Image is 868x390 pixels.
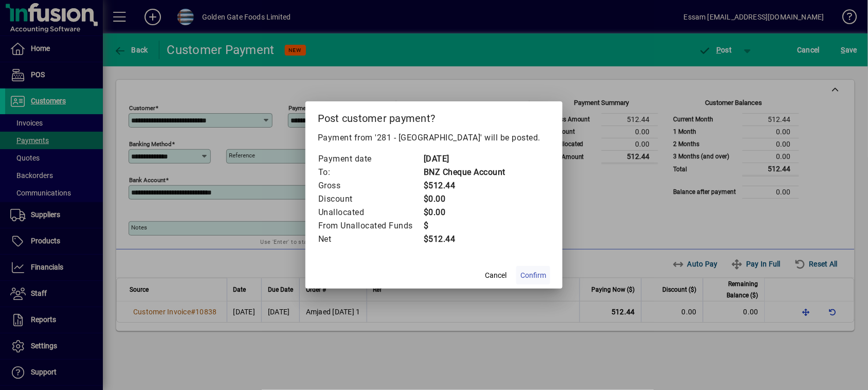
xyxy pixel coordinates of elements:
span: Cancel [485,270,507,281]
span: Confirm [520,270,546,281]
td: $0.00 [423,206,505,219]
td: Discount [318,192,423,206]
td: Gross [318,179,423,192]
td: $512.44 [423,233,505,246]
td: Net [318,233,423,246]
td: $0.00 [423,192,505,206]
td: Payment date [318,152,423,166]
p: Payment from '281 - [GEOGRAPHIC_DATA]' will be posted. [318,132,550,144]
td: $512.44 [423,179,505,192]
td: [DATE] [423,152,505,166]
td: BNZ Cheque Account [423,166,505,179]
button: Cancel [479,266,512,285]
td: To: [318,166,423,179]
td: $ [423,219,505,233]
h2: Post customer payment? [305,101,563,131]
td: Unallocated [318,206,423,219]
button: Confirm [516,266,550,285]
td: From Unallocated Funds [318,219,423,233]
